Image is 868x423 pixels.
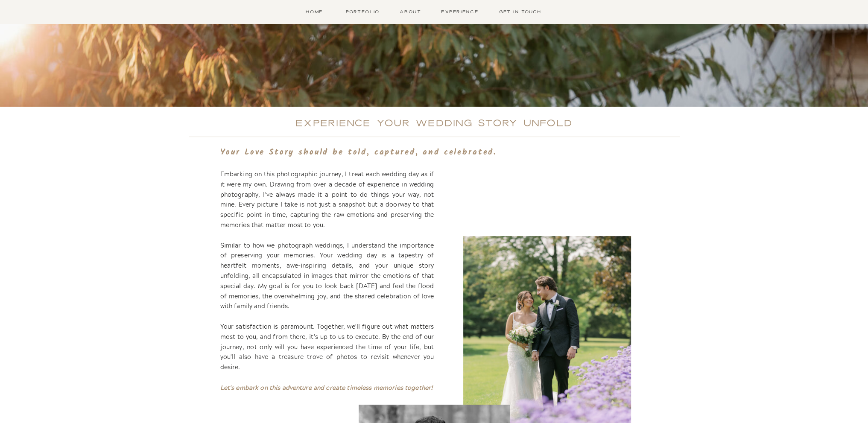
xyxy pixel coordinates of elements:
[23,51,30,58] img: tab_domain_overview_orange.svg
[32,52,76,58] div: Domain Overview
[85,51,92,58] img: tab_keywords_by_traffic_grey.svg
[439,8,480,15] a: Experience
[220,169,434,398] p: Embarking on this photographic journey, I treat each wedding day as if it were my own. Drawing fr...
[94,52,144,58] div: Keywords by Traffic
[220,146,631,163] h3: Your Love Story should be told, captured, and celebrated.
[301,8,328,15] a: Home
[14,22,20,29] img: website_grey.svg
[220,382,433,392] a: Let's embark on this adventure and create timeless memories together!
[14,14,20,20] img: logo_orange.svg
[398,8,423,15] a: About
[22,22,94,29] div: Domain: [DOMAIN_NAME]
[268,115,600,131] h2: EXPERIENCE YOUR WEDDING STORY UNFOLD
[344,8,382,15] a: Portfolio
[24,14,42,20] div: v 4.0.25
[497,8,544,15] a: Get in Touch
